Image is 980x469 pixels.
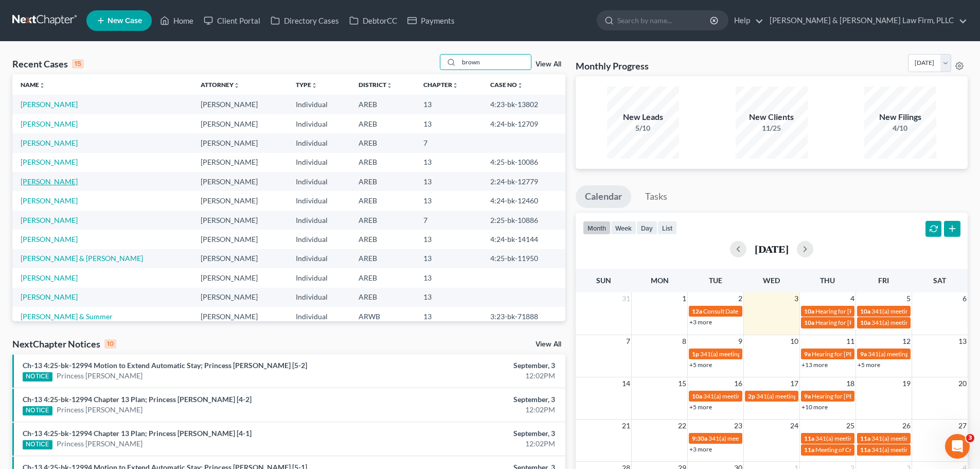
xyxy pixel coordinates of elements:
[192,211,288,230] td: [PERSON_NAME]
[689,445,712,453] a: +3 more
[192,172,288,191] td: [PERSON_NAME]
[789,335,799,348] span: 10
[21,119,78,128] a: [PERSON_NAME]
[871,446,971,454] span: 341(a) meeting for [PERSON_NAME]
[860,446,870,454] span: 11a
[576,60,649,72] h3: Monthly Progress
[350,211,416,230] td: AREB
[57,439,142,449] a: Princess [PERSON_NAME]
[415,172,482,191] td: 13
[21,138,78,147] a: [PERSON_NAME]
[288,191,350,210] td: Individual
[350,95,416,114] td: AREB
[23,395,252,404] a: Ch-13 4:25-bk-12994 Chapter 13 Plan; Princess [PERSON_NAME] [4-2]
[845,420,856,432] span: 25
[733,377,743,390] span: 16
[288,114,350,133] td: Individual
[288,249,350,268] td: Individual
[350,133,416,152] td: AREB
[482,153,565,172] td: 4:25-bk-10086
[452,82,458,89] i: unfold_more
[482,172,565,191] td: 2:24-bk-12779
[288,153,350,172] td: Individual
[192,268,288,287] td: [PERSON_NAME]
[384,439,555,449] div: 12:02PM
[845,377,856,390] span: 18
[234,82,240,89] i: unfold_more
[350,288,416,307] td: AREB
[815,435,915,442] span: 341(a) meeting for [PERSON_NAME]
[192,114,288,133] td: [PERSON_NAME]
[57,405,142,415] a: Princess [PERSON_NAME]
[21,100,78,109] a: [PERSON_NAME]
[764,11,967,30] a: [PERSON_NAME] & [PERSON_NAME] Law Firm, PLLC
[192,133,288,152] td: [PERSON_NAME]
[611,221,636,235] button: week
[733,420,743,432] span: 23
[350,230,416,249] td: AREB
[21,235,78,244] a: [PERSON_NAME]
[849,292,856,305] span: 4
[384,428,555,439] div: September, 3
[689,403,712,411] a: +5 more
[482,114,565,133] td: 4:24-bk-12709
[288,230,350,249] td: Individual
[21,158,78,166] a: [PERSON_NAME]
[192,95,288,114] td: [PERSON_NAME]
[192,307,288,326] td: [PERSON_NAME]
[12,58,84,70] div: Recent Cases
[482,191,565,210] td: 4:24-bk-12460
[23,372,52,381] div: NOTICE
[901,377,912,390] span: 19
[789,420,799,432] span: 24
[21,292,78,301] a: [PERSON_NAME]
[957,377,968,390] span: 20
[860,435,870,442] span: 11a
[384,360,555,371] div: September, 3
[23,406,52,415] div: NOTICE
[961,292,968,305] span: 6
[617,11,711,30] input: Search by name...
[636,221,657,235] button: day
[350,114,416,133] td: AREB
[350,191,416,210] td: AREB
[651,276,669,285] span: Mon
[737,292,743,305] span: 2
[415,230,482,249] td: 13
[23,440,52,449] div: NOTICE
[384,394,555,405] div: September, 3
[789,377,799,390] span: 17
[350,172,416,191] td: AREB
[596,276,611,285] span: Sun
[415,307,482,326] td: 13
[820,276,835,285] span: Thu
[677,420,687,432] span: 22
[415,191,482,210] td: 13
[709,276,722,285] span: Tue
[801,403,828,411] a: +10 more
[459,55,531,70] input: Search by name...
[945,434,970,459] iframe: Intercom live chat
[621,377,631,390] span: 14
[966,434,974,442] span: 3
[415,153,482,172] td: 13
[350,307,416,326] td: ARWB
[21,216,78,224] a: [PERSON_NAME]
[21,312,113,321] a: [PERSON_NAME] & Summer
[21,254,143,263] a: [PERSON_NAME] & [PERSON_NAME]
[681,335,687,348] span: 8
[625,335,631,348] span: 7
[415,114,482,133] td: 13
[793,292,799,305] span: 3
[737,335,743,348] span: 9
[288,133,350,152] td: Individual
[868,350,967,358] span: 341(a) meeting for [PERSON_NAME]
[517,82,523,89] i: unfold_more
[72,59,84,68] div: 15
[708,435,808,442] span: 341(a) meeting for [PERSON_NAME]
[21,196,78,205] a: [PERSON_NAME]
[288,172,350,191] td: Individual
[957,420,968,432] span: 27
[344,11,402,30] a: DebtorCC
[482,95,565,114] td: 4:23-bk-13802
